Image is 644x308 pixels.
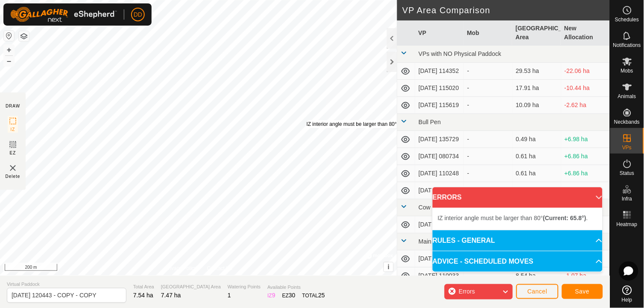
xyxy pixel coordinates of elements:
div: Bull [467,186,509,195]
div: - [467,84,509,93]
div: TOTAL [302,291,325,300]
span: ADVICE - SCHEDULED MOVES [433,256,533,267]
span: Total Area [133,283,154,291]
th: [GEOGRAPHIC_DATA] Area [512,20,561,46]
div: IZ [267,291,275,300]
div: - [467,135,509,144]
span: Infra [622,196,632,201]
button: + [4,45,14,55]
td: [DATE] 080734 [415,148,464,165]
button: – [4,56,14,66]
a: Privacy Policy [165,264,197,272]
span: 25 [318,292,325,299]
td: 29.53 ha [512,63,561,80]
td: [DATE] 121830 [415,216,464,233]
span: Virtual Paddock [7,281,126,288]
span: Cancel [527,288,547,295]
td: 17.91 ha [512,80,561,97]
span: VPs with NO Physical Paddock [419,50,501,57]
div: - [467,101,509,110]
td: +6.98 ha [561,131,610,148]
span: Status [620,171,634,176]
td: 0.62 ha [512,182,561,199]
button: i [384,262,393,272]
th: New Allocation [561,20,610,46]
div: - [467,169,509,178]
span: 30 [289,292,296,299]
span: DD [134,10,142,19]
img: Gallagher Logo [10,7,117,22]
span: Heatmap [617,222,638,227]
span: VPs [622,145,632,150]
button: Reset Map [4,31,14,41]
p-accordion-header: ADVICE - SCHEDULED MOVES [433,251,603,272]
span: Help [622,297,632,302]
button: Map Layers [19,31,29,41]
span: 7.54 ha [133,292,153,299]
td: [DATE] 053240 [415,182,464,199]
a: Help [610,282,644,306]
span: IZ interior angle must be larger than 80° . [438,215,588,221]
th: VP [415,20,464,46]
b: (Current: 65.8°) [543,215,586,221]
td: -22.06 ha [561,63,610,80]
span: EZ [10,150,16,156]
h2: VP Area Comparison [402,5,610,15]
img: VP [8,163,18,173]
span: Errors [459,288,475,295]
td: [DATE] 114352 [415,63,464,80]
p-accordion-header: RULES - GENERAL [433,230,603,251]
span: Cow Shed Fence [419,204,464,211]
span: Schedules [615,17,639,22]
span: ERRORS [433,192,462,203]
td: [DATE] 110033 [415,267,464,285]
a: Contact Us [207,264,232,272]
td: [DATE] 115020 [415,80,464,97]
td: 0.49 ha [512,131,561,148]
td: -10.44 ha [561,80,610,97]
td: 0.61 ha [512,148,561,165]
span: Delete [6,173,20,180]
b: (Current: 65.8°) [397,121,434,127]
span: Animals [618,94,636,99]
button: Cancel [516,284,559,299]
td: +6.85 ha [561,182,610,199]
td: [DATE] 115619 [415,97,464,114]
span: Bull Pen [419,119,441,125]
div: EZ [282,291,296,300]
div: - [467,67,509,76]
span: 1 [228,292,231,299]
span: RULES - GENERAL [433,235,495,246]
div: - [467,152,509,161]
td: [DATE] 110248 [415,165,464,182]
span: 9 [272,292,275,299]
td: -2.62 ha [561,97,610,114]
td: +6.86 ha [561,165,610,182]
span: [GEOGRAPHIC_DATA] Area [161,283,221,291]
span: Neckbands [614,119,640,125]
td: 0.61 ha [512,165,561,182]
span: IZ [11,126,15,133]
span: i [388,263,389,270]
p-accordion-header: ERRORS [433,187,603,208]
td: [DATE] 125041 [415,250,464,267]
span: Main Fence [419,238,450,245]
span: Watering Points [228,283,261,291]
span: Notifications [613,43,641,48]
span: Available Points [267,284,325,291]
button: Save [562,284,603,299]
div: IZ interior angle must be larger than 80° . [307,120,436,128]
td: [DATE] 135729 [415,131,464,148]
span: Save [575,288,590,295]
span: 7.47 ha [161,292,181,299]
th: Mob [464,20,512,46]
span: Mobs [621,68,633,73]
td: +6.86 ha [561,148,610,165]
div: DRAW [6,103,20,109]
p-accordion-content: ERRORS [433,208,603,230]
td: 10.09 ha [512,97,561,114]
